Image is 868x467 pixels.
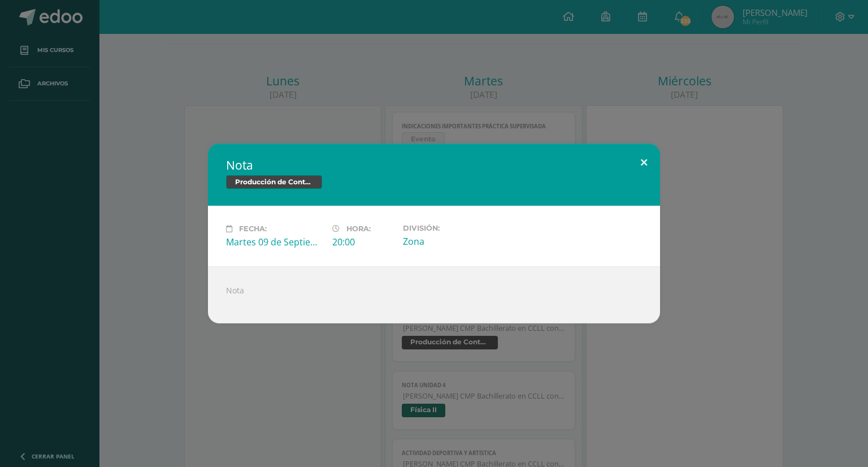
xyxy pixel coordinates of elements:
[208,266,660,323] div: Nota
[239,224,267,233] span: Fecha:
[226,236,323,248] div: Martes 09 de Septiembre
[403,224,500,232] label: División:
[226,175,322,189] span: Producción de Contenidos Digitales
[226,157,642,173] h2: Nota
[346,224,371,233] span: Hora:
[628,144,660,182] button: Close (Esc)
[403,235,500,248] div: Zona
[332,236,394,248] div: 20:00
